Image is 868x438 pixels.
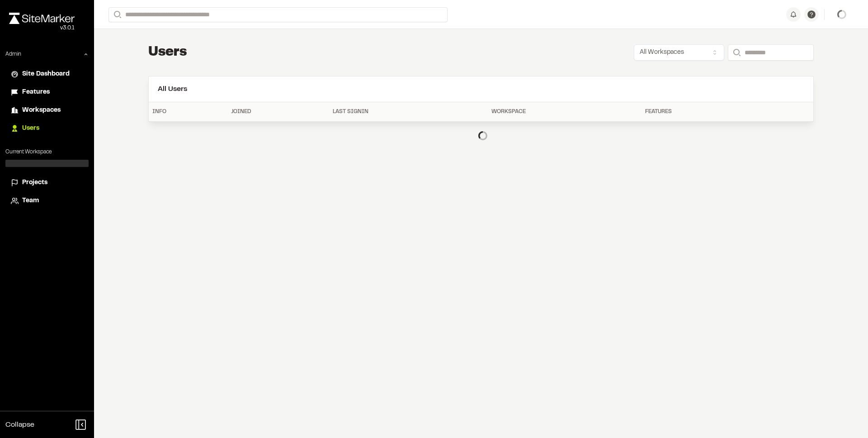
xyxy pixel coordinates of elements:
[22,124,39,133] span: Users
[491,108,638,116] div: Workspace
[108,7,125,22] button: Search
[11,178,83,188] a: Projects
[728,44,744,61] button: Search
[11,105,83,115] a: Workspaces
[11,196,83,206] a: Team
[11,87,83,97] a: Features
[22,105,61,115] span: Workspaces
[645,108,763,116] div: Features
[22,87,50,97] span: Features
[22,69,70,79] span: Site Dashboard
[22,178,47,188] span: Projects
[231,108,325,116] div: Joined
[9,13,75,24] img: rebrand.png
[5,148,89,156] p: Current Workspace
[5,419,34,430] span: Collapse
[152,108,224,116] div: Info
[11,124,83,133] a: Users
[9,24,75,32] div: Oh geez...please don't...
[5,50,21,58] p: Admin
[333,108,484,116] div: Last Signin
[11,69,83,79] a: Site Dashboard
[22,196,39,206] span: Team
[148,43,187,62] h1: Users
[158,84,804,95] h2: All Users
